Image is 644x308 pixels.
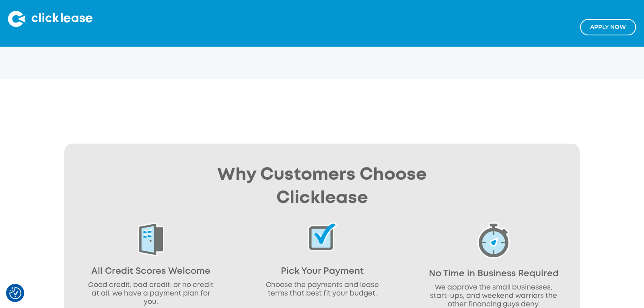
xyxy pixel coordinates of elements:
[257,266,387,277] div: Pick Your Payment
[308,222,337,251] img: Pick your payments
[9,287,21,299] img: Revisit consent button
[257,281,387,298] p: Choose the payments and lease terms that best fit your budget.
[580,19,636,35] a: Apply NOw
[138,222,164,256] img: All credit scores welcome
[86,281,216,306] p: Good credit, bad credit, or no credit at all, we have a payment plan for you.
[8,11,93,27] img: Clicklease logo
[193,164,451,210] h2: Why Customers Choose Clicklease
[9,287,21,299] button: Consent Preferences
[86,266,216,277] div: All Credit Scores Welcome
[428,268,559,279] div: No Time in Business Required
[477,222,510,259] img: No time in business required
